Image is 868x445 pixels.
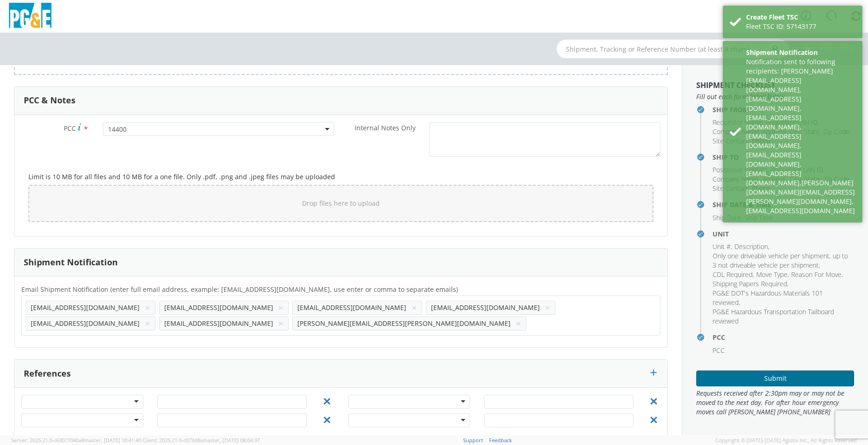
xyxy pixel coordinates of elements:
div: Create Fleet TSC [746,13,855,22]
h4: PCC [713,334,854,341]
span: [EMAIL_ADDRESS][DOMAIN_NAME] [31,319,140,328]
span: master, [DATE] 10:41:40 [84,437,141,444]
li: , [713,165,769,175]
span: CDL Required [713,270,753,279]
span: Fill out each form listed below [696,92,854,101]
span: [EMAIL_ADDRESS][DOMAIN_NAME] [164,303,273,312]
span: 14400 [103,122,334,136]
span: master, [DATE] 08:04:37 [203,437,260,444]
span: [PERSON_NAME][EMAIL_ADDRESS][PERSON_NAME][DOMAIN_NAME] [297,319,511,328]
span: Server: 2025.21.0-c63077040a8 [11,437,141,444]
h5: Limit is 10 MB for all files and 10 MB for a one file. Only .pdf, .png and .jpeg files may be upl... [28,173,653,180]
span: 14400 [108,125,329,134]
li: , [713,251,852,270]
span: Requestor Name [713,118,762,127]
div: Shipment Notification [746,48,855,57]
button: Submit [696,371,854,386]
div: Fleet TSC ID: 57143177 [746,22,855,31]
li: , [713,213,742,222]
span: [EMAIL_ADDRESS][DOMAIN_NAME] [31,303,140,312]
span: Site Contact [713,136,748,145]
span: Requests received after 2:30pm may or may not be moved to the next day. For after hour emergency ... [696,389,854,417]
li: , [713,184,750,193]
a: Support [463,437,483,444]
span: PG&E Hazardous Transportation Tailboard reviewed [713,307,834,325]
span: [EMAIL_ADDRESS][DOMAIN_NAME] [297,303,406,312]
h4: Ship Date & Time [713,201,854,208]
input: Shipment, Tracking or Reference Number (at least 4 chars) [557,40,789,58]
h4: Ship From [713,106,854,113]
h4: Ship To [713,154,854,161]
li: , [713,136,750,146]
h3: References [24,369,71,378]
li: , [713,270,754,279]
span: Copyright © [DATE]-[DATE] Agistix Inc., All Rights Reserved [715,437,857,444]
li: , [734,242,769,251]
h4: Unit [713,230,854,237]
span: Client: 2025.21.0-c073d8a [142,437,260,444]
button: × [145,318,150,329]
span: PG&E DOT's Hazardous Materials 101 reviewed [713,289,823,307]
button: × [411,302,417,313]
li: , [791,270,843,279]
span: Only one driveable vehicle per shipment, up to 3 not driveable vehicle per shipment [713,251,848,270]
div: Notification sent to following recipients: [PERSON_NAME][EMAIL_ADDRESS][DOMAIN_NAME],[EMAIL_ADDRE... [746,57,855,216]
span: Ship Date [713,213,741,222]
li: , [713,279,788,289]
span: Email Shipment Notification (enter full email address, example: jdoe01@agistix.com, use enter or ... [21,285,458,294]
span: [EMAIL_ADDRESS][DOMAIN_NAME] [431,303,540,312]
button: × [545,302,550,313]
strong: Shipment Checklist [696,80,775,90]
li: , [713,118,763,127]
a: Feedback [489,437,512,444]
h3: Shipment Notification [24,258,118,267]
img: pge-logo-06675f144f4cfa6a6814.png [7,3,54,30]
li: , [713,242,732,251]
button: × [516,318,521,329]
span: Company Name [713,127,759,136]
span: PCC [713,346,725,355]
span: Move Type [756,270,787,279]
h3: PCC & Notes [24,96,75,105]
span: [EMAIL_ADDRESS][DOMAIN_NAME] [164,319,273,328]
button: × [145,302,150,313]
span: Company Name [713,175,759,183]
span: Possessor Contact [713,165,767,174]
li: , [713,127,760,136]
span: Site Contact [713,184,748,193]
span: PCC [64,124,76,133]
button: × [278,318,283,329]
li: , [713,289,852,307]
span: Drop files here to upload [302,199,380,208]
span: Internal Notes Only [355,123,416,132]
span: Shipping Papers Required [713,279,787,288]
li: , [713,175,760,184]
span: Reason For Move [791,270,841,279]
button: × [278,302,283,313]
span: Unit # [713,242,731,251]
li: , [756,270,789,279]
span: Description [734,242,768,251]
